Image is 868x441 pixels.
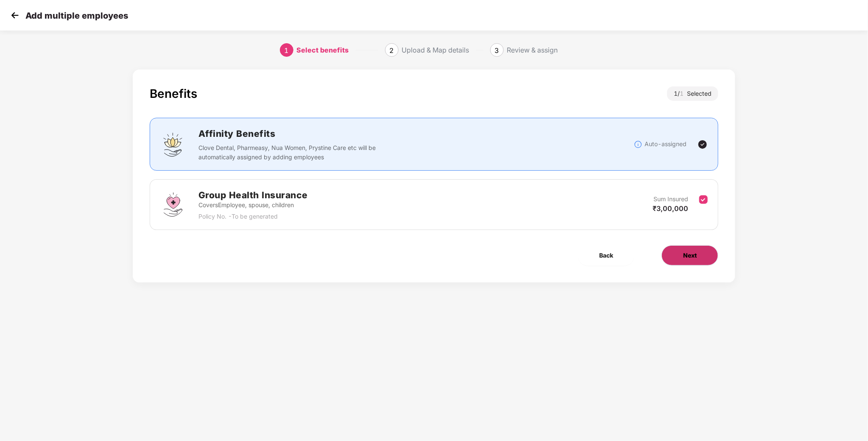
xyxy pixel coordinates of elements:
div: Review & assign [507,43,558,57]
span: 1 [285,46,289,55]
p: Add multiple employees [25,11,128,21]
button: Back [578,245,634,266]
div: 1 / Selected [667,86,718,101]
p: Covers Employee, spouse, children [198,200,308,210]
img: svg+xml;base64,PHN2ZyBpZD0iQWZmaW5pdHlfQmVuZWZpdHMiIGRhdGEtbmFtZT0iQWZmaW5pdHkgQmVuZWZpdHMiIHhtbG... [160,132,186,157]
p: Policy No. - To be generated [198,212,308,221]
img: svg+xml;base64,PHN2ZyBpZD0iR3JvdXBfSGVhbHRoX0luc3VyYW5jZSIgZGF0YS1uYW1lPSJHcm91cCBIZWFsdGggSW5zdX... [160,192,186,217]
img: svg+xml;base64,PHN2ZyB4bWxucz0iaHR0cDovL3d3dy53My5vcmcvMjAwMC9zdmciIHdpZHRoPSIzMCIgaGVpZ2h0PSIzMC... [8,9,21,22]
h2: Group Health Insurance [198,188,308,202]
span: 1 [680,90,687,97]
p: Auto-assigned [645,139,687,149]
span: 3 [495,46,499,55]
div: Select benefits [297,43,349,57]
p: Clove Dental, Pharmeasy, Nua Women, Prystine Care etc will be automatically assigned by adding em... [198,143,381,162]
span: Back [599,251,613,260]
div: Upload & Map details [402,43,469,57]
span: ₹3,00,000 [653,204,688,213]
p: Sum Insured [653,194,688,204]
span: 2 [390,46,394,55]
button: Next [661,245,718,266]
img: svg+xml;base64,PHN2ZyBpZD0iSW5mb18tXzMyeDMyIiBkYXRhLW5hbWU9IkluZm8gLSAzMngzMiIgeG1sbnM9Imh0dHA6Ly... [634,140,642,149]
span: Next [683,251,697,260]
img: svg+xml;base64,PHN2ZyBpZD0iVGljay0yNHgyNCIgeG1sbnM9Imh0dHA6Ly93d3cudzMub3JnLzIwMDAvc3ZnIiB3aWR0aD... [698,139,708,150]
h2: Affinity Benefits [198,127,503,141]
div: Benefits [150,86,197,101]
